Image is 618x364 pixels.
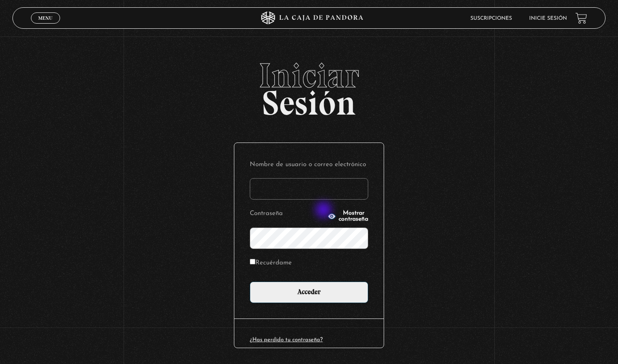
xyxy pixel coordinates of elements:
span: Mostrar contraseña [339,210,368,222]
a: ¿Has perdido tu contraseña? [250,337,323,343]
a: Inicie sesión [529,16,567,21]
label: Nombre de usuario o correo electrónico [250,158,368,172]
a: View your shopping cart [576,12,587,24]
button: Mostrar contraseña [327,210,368,222]
input: Acceder [250,282,368,303]
label: Contraseña [250,207,325,221]
span: Iniciar [12,58,606,93]
input: Recuérdame [250,259,255,264]
label: Recuérdame [250,257,292,270]
span: Menu [38,15,52,21]
a: Suscripciones [470,16,512,21]
span: Cerrar [36,23,56,29]
h2: Sesión [12,58,606,113]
